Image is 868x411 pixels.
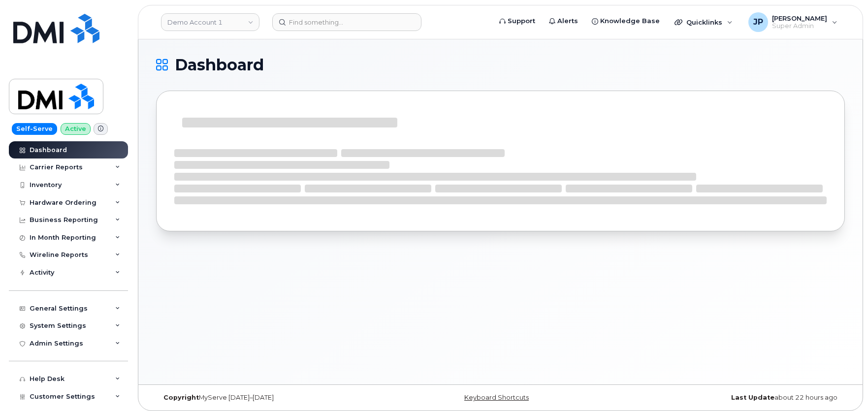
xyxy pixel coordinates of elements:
[156,394,386,402] div: MyServe [DATE]–[DATE]
[163,394,199,401] strong: Copyright
[731,394,774,401] strong: Last Update
[464,394,529,401] a: Keyboard Shortcuts
[615,394,845,402] div: about 22 hours ago
[175,58,264,72] span: Dashboard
